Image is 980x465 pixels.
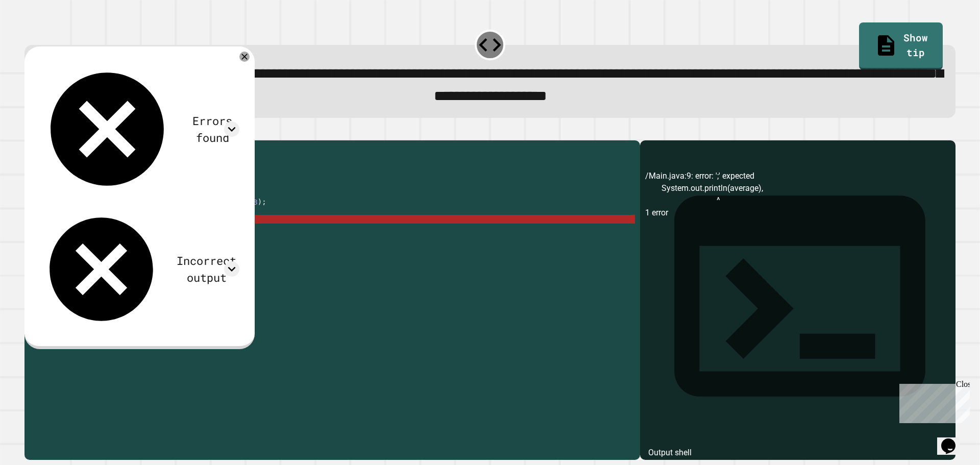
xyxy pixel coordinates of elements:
div: Errors found [185,112,239,146]
iframe: chat widget [895,380,970,423]
div: Incorrect output [174,252,239,286]
div: Chat with us now!Close [4,4,70,65]
div: /Main.java:9: error: ';' expected System.out.println(average), ^ 1 error [645,170,950,460]
iframe: chat widget [937,424,970,455]
a: Show tip [859,22,942,69]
